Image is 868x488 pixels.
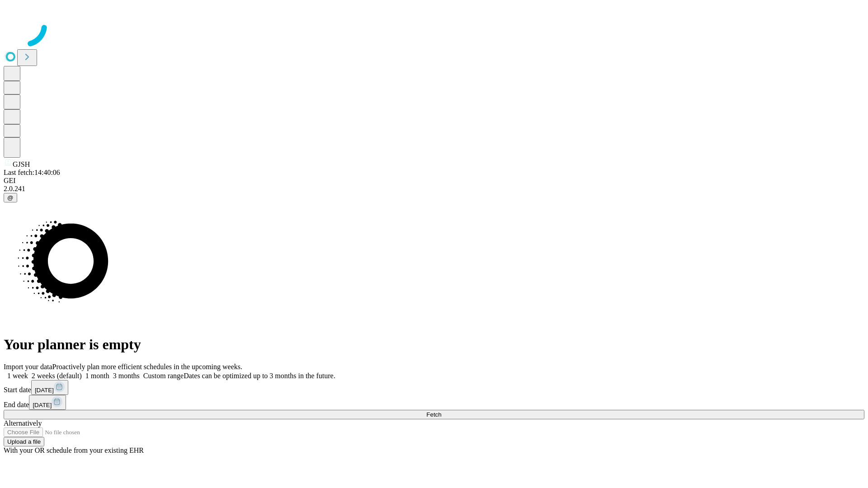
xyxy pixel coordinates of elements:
[4,363,52,371] span: Import your data
[4,169,60,176] span: Last fetch: 14:40:06
[33,402,52,408] span: [DATE]
[4,177,864,185] div: GEI
[31,380,68,395] button: [DATE]
[4,419,42,427] span: Alternatively
[4,446,144,454] span: With your OR schedule from your existing EHR
[4,395,864,410] div: End date
[184,372,335,380] span: Dates can be optimized up to 3 months in the future.
[52,363,242,371] span: Proactively plan more efficient schedules in the upcoming weeks.
[426,411,441,418] span: Fetch
[143,372,184,380] span: Custom range
[7,194,14,201] span: @
[4,410,864,419] button: Fetch
[29,395,66,410] button: [DATE]
[4,185,864,193] div: 2.0.241
[85,372,109,380] span: 1 month
[32,372,82,380] span: 2 weeks (default)
[13,160,30,168] span: GJSH
[35,387,54,394] span: [DATE]
[4,336,864,353] h1: Your planner is empty
[4,437,44,446] button: Upload a file
[4,380,864,395] div: Start date
[7,372,28,380] span: 1 week
[4,193,17,202] button: @
[113,372,140,380] span: 3 months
